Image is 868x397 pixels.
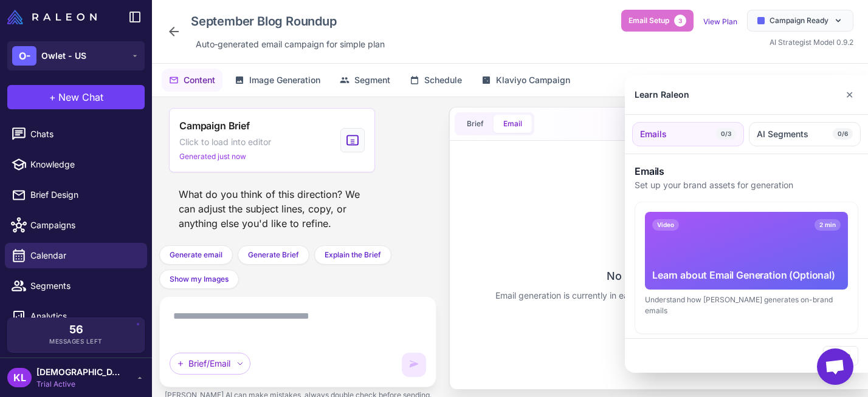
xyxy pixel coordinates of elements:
span: 0/3 [716,128,736,140]
div: Learn about Email Generation (Optional) [652,268,841,282]
span: AI Segments [757,127,808,141]
p: Set up your brand assets for generation [635,178,858,192]
button: AI Segments0/6 [749,122,861,146]
span: Video [652,219,679,231]
div: Learn Raleon [635,88,689,101]
div: Understand how [PERSON_NAME] generates on-brand emails [645,294,848,316]
span: 2 min [815,219,841,231]
button: Emails0/3 [632,122,744,146]
h3: Emails [635,164,858,178]
span: Emails [640,127,667,141]
a: Open chat [817,348,853,385]
span: 0/6 [833,128,853,140]
button: Close [823,346,858,365]
button: Close [841,83,858,107]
